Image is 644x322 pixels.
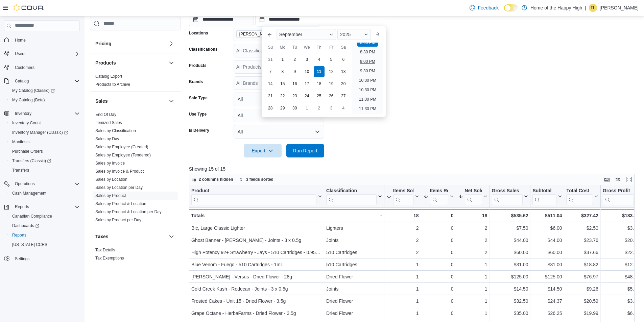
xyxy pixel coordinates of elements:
[191,224,322,232] div: Bic, Large Classic Lighter
[585,4,586,12] p: |
[265,66,276,77] div: day-7
[12,77,31,85] button: Catalog
[12,139,29,145] span: Manifests
[7,166,82,175] button: Transfers
[9,212,80,220] span: Canadian Compliance
[430,188,448,205] div: Items Ref
[234,93,324,106] button: All
[95,74,122,79] a: Catalog Export
[9,231,29,239] a: Reports
[95,201,146,206] span: Sales by Product & Location
[1,253,82,263] button: Settings
[90,72,181,91] div: Products
[9,189,80,197] span: Cash Management
[326,188,382,205] button: Classification
[265,54,276,65] div: day-31
[532,188,562,205] button: Subtotal
[12,254,80,263] span: Settings
[167,40,175,48] button: Pricing
[314,42,325,53] div: Th
[492,261,528,269] div: $31.00
[9,138,80,146] span: Manifests
[386,188,419,205] button: Items Sold
[1,179,82,189] button: Operations
[314,91,325,101] div: day-25
[9,241,50,249] a: [US_STATE] CCRS
[356,95,379,103] li: 11:00 PM
[338,103,349,114] div: day-4
[246,177,273,182] span: 3 fields sorted
[239,31,292,38] span: [PERSON_NAME] - Souris Avenue - Fire & Flower
[530,4,582,12] p: Home of the Happy High
[386,248,419,256] div: 2
[357,67,378,75] li: 9:30 PM
[95,153,151,157] a: Sales by Employee (Tendered)
[95,112,116,117] span: End Of Day
[9,222,80,230] span: Dashboards
[356,105,379,113] li: 11:30 PM
[356,76,379,84] li: 10:00 PM
[9,86,80,95] span: My Catalog (Classic)
[9,166,80,174] span: Transfers
[458,188,487,205] button: Net Sold
[277,54,288,65] div: day-1
[289,66,300,77] div: day-9
[12,97,45,103] span: My Catalog (Beta)
[423,248,453,256] div: 0
[603,212,639,220] div: $183.62
[95,160,125,166] span: Sales by Invoice
[277,103,288,114] div: day-29
[95,152,151,158] span: Sales by Employee (Tendered)
[279,32,302,37] span: September
[95,137,119,141] a: Sales by Day
[326,188,377,205] div: Classification
[566,188,598,205] button: Total Cost
[532,188,556,194] div: Subtotal
[7,137,82,147] button: Manifests
[7,86,82,95] a: My Catalog (Classic)
[12,36,80,44] span: Home
[7,147,82,156] button: Purchase Orders
[15,204,29,209] span: Reports
[95,233,109,240] h3: Taxes
[277,29,336,40] div: Button. Open the month selector. September is currently selected.
[603,188,634,194] div: Gross Profit
[244,144,282,157] button: Export
[566,188,593,205] div: Total Cost
[603,188,634,205] div: Gross Profit
[95,177,127,182] a: Sales by Location
[338,42,349,53] div: Sa
[12,191,46,196] span: Cash Management
[326,212,382,220] div: -
[600,4,639,12] p: [PERSON_NAME]
[191,212,322,220] div: Totals
[12,120,41,126] span: Inventory Count
[7,95,82,105] button: My Catalog (Beta)
[12,203,32,211] button: Reports
[7,118,82,128] button: Inventory Count
[95,40,166,47] button: Pricing
[95,120,122,125] a: Itemized Sales
[95,136,119,142] span: Sales by Day
[189,128,209,133] label: Is Delivery
[423,261,453,269] div: 0
[289,42,300,53] div: Tu
[1,63,82,72] button: Customers
[12,50,80,58] span: Users
[7,189,82,198] button: Cash Management
[7,221,82,230] a: Dashboards
[189,79,203,84] label: Brands
[289,78,300,89] div: day-16
[356,86,379,94] li: 10:30 PM
[12,63,80,72] span: Customers
[458,224,487,232] div: 2
[338,66,349,77] div: day-13
[265,78,276,89] div: day-14
[458,212,487,220] div: 18
[277,66,288,77] div: day-8
[286,144,324,157] button: Run Report
[302,91,312,101] div: day-24
[302,42,312,53] div: We
[289,91,300,101] div: day-23
[12,255,32,263] a: Settings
